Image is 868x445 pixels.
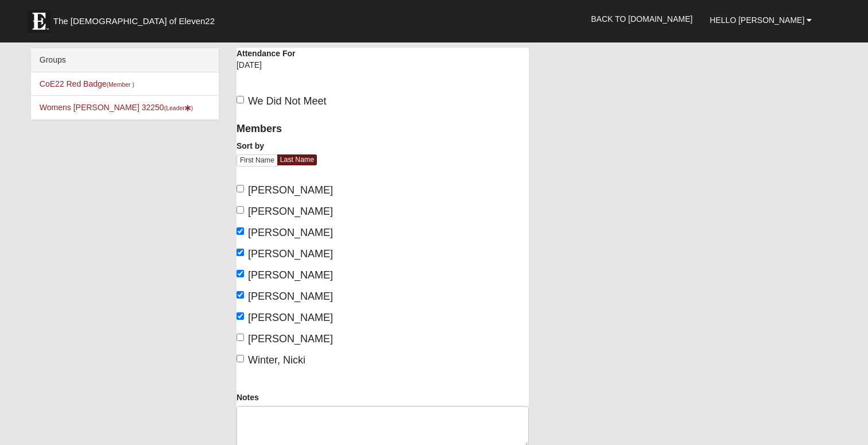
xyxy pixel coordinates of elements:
[248,248,333,260] span: [PERSON_NAME]
[248,354,305,366] span: Winter, Nicki
[40,79,134,88] a: CoE22 Red Badge(Member )
[248,95,327,107] span: We Did Not Meet
[237,355,244,362] input: Winter, Nicki
[237,392,259,403] label: Notes
[107,81,134,88] small: (Member )
[237,227,244,235] input: [PERSON_NAME]
[164,105,193,111] small: (Leader )
[237,48,296,59] label: Attendance For
[237,270,244,277] input: [PERSON_NAME]
[248,227,333,238] span: [PERSON_NAME]
[237,140,264,152] label: Sort by
[31,48,219,72] div: Groups
[237,249,244,256] input: [PERSON_NAME]
[237,334,244,341] input: [PERSON_NAME]
[237,59,297,79] div: [DATE]
[237,154,278,167] a: First Name
[277,154,317,165] a: Last Name
[248,206,333,217] span: [PERSON_NAME]
[53,16,215,27] span: The [DEMOGRAPHIC_DATA] of Eleven22
[28,10,51,33] img: Eleven22 logo
[248,269,333,281] span: [PERSON_NAME]
[248,333,333,345] span: [PERSON_NAME]
[248,184,333,196] span: [PERSON_NAME]
[237,206,244,214] input: [PERSON_NAME]
[40,103,193,112] a: Womens [PERSON_NAME] 32250(Leader)
[248,312,333,323] span: [PERSON_NAME]
[710,16,804,25] span: Hello [PERSON_NAME]
[248,291,333,302] span: [PERSON_NAME]
[22,4,251,33] a: The [DEMOGRAPHIC_DATA] of Eleven22
[237,312,244,320] input: [PERSON_NAME]
[583,5,702,33] a: Back to [DOMAIN_NAME]
[701,6,820,34] a: Hello [PERSON_NAME]
[237,291,244,299] input: [PERSON_NAME]
[237,123,374,136] h4: Members
[237,185,244,192] input: [PERSON_NAME]
[237,96,244,103] input: We Did Not Meet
